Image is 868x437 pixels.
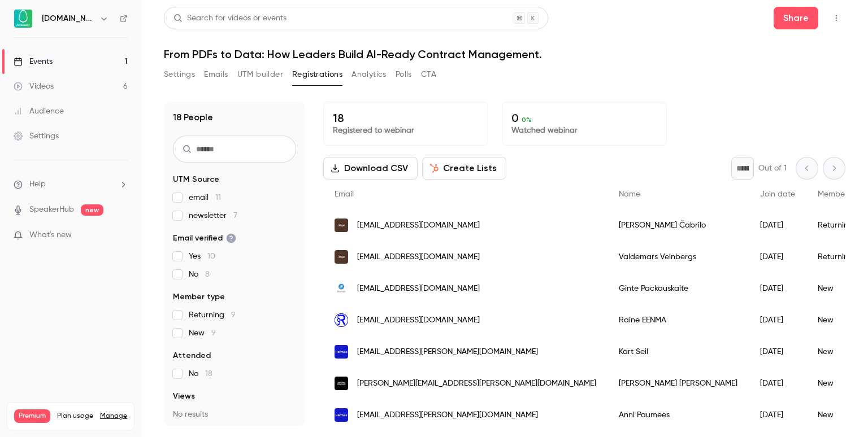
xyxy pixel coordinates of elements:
span: UTM Source [173,174,219,185]
span: Yes [189,251,215,262]
span: No [189,368,212,379]
span: Attended [173,350,211,361]
img: railex.ee [335,313,348,327]
p: 18 [333,111,479,125]
span: [EMAIL_ADDRESS][DOMAIN_NAME] [357,283,480,295]
li: help-dropdown-opener [14,178,128,190]
div: Kärt Seil [607,336,749,368]
p: Watched webinar [511,125,657,136]
div: [DATE] [749,304,806,336]
div: Search for videos or events [173,12,287,24]
span: newsletter [189,210,237,221]
a: Manage [100,412,127,421]
span: 9 [211,329,216,337]
p: Out of 1 [758,163,787,174]
div: [DATE] [749,241,806,273]
button: Polls [396,65,412,84]
span: [EMAIL_ADDRESS][DOMAIN_NAME] [357,251,480,263]
span: [PERSON_NAME][EMAIL_ADDRESS][PERSON_NAME][DOMAIN_NAME] [357,378,596,390]
span: Member type [173,291,225,303]
span: Name [619,190,640,198]
span: [EMAIL_ADDRESS][PERSON_NAME][DOMAIN_NAME] [357,409,538,421]
span: Email [335,190,354,198]
span: email [189,192,221,203]
div: Audience [14,106,64,117]
div: [DATE] [749,368,806,399]
span: What's new [29,229,72,241]
div: Valdemars Veinbergs [607,241,749,273]
span: 7 [233,212,237,220]
div: Videos [14,81,54,92]
span: new [81,204,103,216]
span: 9 [231,311,236,319]
img: helmes.com [335,408,348,422]
h1: From PDFs to Data: How Leaders Build AI-Ready Contract Management. [164,47,845,61]
button: Settings [164,65,195,84]
button: Download CSV [323,157,418,180]
button: Emails [204,65,228,84]
button: Share [774,7,818,29]
p: 0 [511,111,657,125]
span: 10 [207,252,215,260]
p: Registered to webinar [333,125,479,136]
span: Returning [189,309,236,321]
h6: [DOMAIN_NAME] [42,13,95,24]
span: 18 [205,370,212,378]
button: Analytics [351,65,387,84]
span: 11 [215,194,221,202]
div: Ginte Packauskaite [607,273,749,304]
span: 0 % [522,116,532,124]
span: New [189,327,216,339]
span: Views [173,391,195,402]
div: [DATE] [749,273,806,304]
button: Registrations [292,65,342,84]
a: SpeakerHub [29,204,74,216]
div: Events [14,56,53,67]
span: Member type [818,190,866,198]
span: Premium [14,409,50,423]
div: [PERSON_NAME] [PERSON_NAME] [607,368,749,399]
div: Anni Paumees [607,399,749,431]
img: alephholding.com [335,250,348,264]
button: UTM builder [237,65,283,84]
button: CTA [421,65,436,84]
div: [PERSON_NAME] Čabrilo [607,209,749,241]
span: [EMAIL_ADDRESS][DOMAIN_NAME] [357,314,480,326]
span: Join date [760,190,795,198]
span: Help [29,178,46,190]
img: engie.com [335,377,348,390]
h1: 18 People [173,111,213,124]
img: 8devices.com [335,282,348,295]
img: alephholding.com [335,218,348,232]
span: Email verified [173,233,236,244]
div: Raine EENMA [607,304,749,336]
img: Avokaado.io [14,10,32,28]
span: Plan usage [57,412,93,421]
span: [EMAIL_ADDRESS][PERSON_NAME][DOMAIN_NAME] [357,346,538,358]
span: [EMAIL_ADDRESS][DOMAIN_NAME] [357,220,480,231]
iframe: Noticeable Trigger [114,230,128,241]
div: [DATE] [749,209,806,241]
div: [DATE] [749,399,806,431]
div: Settings [14,130,59,142]
img: helmes.com [335,345,348,359]
p: No results [173,409,296,420]
div: [DATE] [749,336,806,368]
button: Create Lists [422,157,506,180]
span: No [189,269,210,280]
span: 8 [205,270,210,278]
